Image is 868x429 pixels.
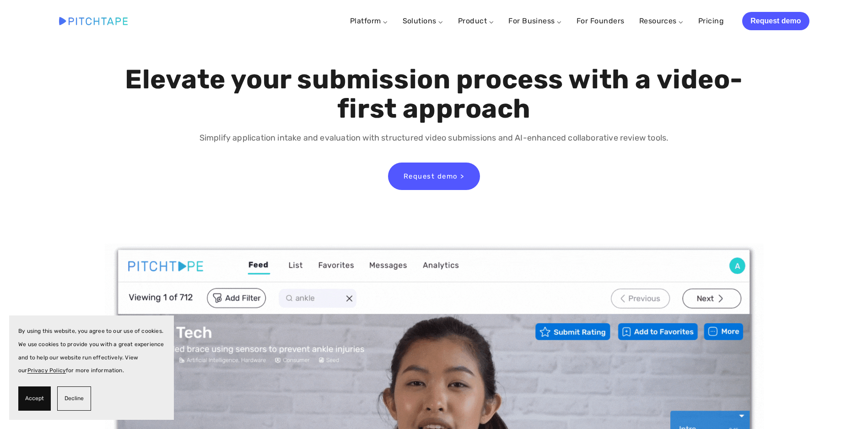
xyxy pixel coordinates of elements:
a: Solutions ⌵ [403,16,443,25]
span: Accept [25,392,44,405]
button: Decline [57,386,91,411]
a: Resources ⌵ [639,16,684,25]
section: Cookie banner [9,315,174,420]
a: Platform ⌵ [350,16,388,25]
p: Simplify application intake and evaluation with structured video submissions and AI-enhanced coll... [123,131,745,145]
a: For Business ⌵ [508,16,562,25]
h1: Elevate your submission process with a video-first approach [123,65,745,124]
a: Request demo > [388,163,480,190]
button: Accept [18,386,51,411]
a: For Founders [577,13,625,29]
iframe: Chat Widget [822,385,868,429]
a: Request demo [742,12,809,30]
span: Decline [65,392,84,405]
a: Pricing [698,13,724,29]
a: Privacy Policy [27,367,66,374]
p: By using this website, you agree to our use of cookies. We use cookies to provide you with a grea... [18,325,165,377]
a: Product ⌵ [458,16,494,25]
img: Pitchtape | Video Submission Management Software [59,17,128,25]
